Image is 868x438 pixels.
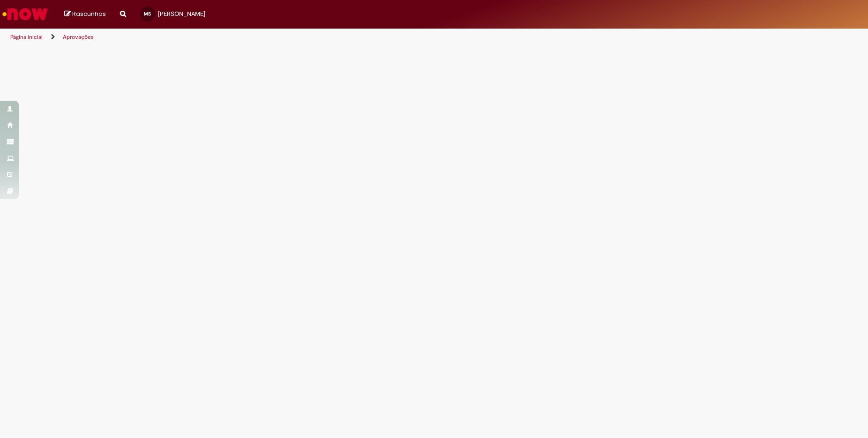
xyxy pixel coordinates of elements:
a: Rascunhos [64,10,106,19]
span: MS [144,11,151,17]
a: Página inicial [10,33,43,41]
ul: Trilhas de página [7,29,572,46]
span: Rascunhos [72,9,106,18]
span: [PERSON_NAME] [158,10,205,18]
img: ServiceNow [1,5,49,23]
a: Aprovações [63,33,94,41]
